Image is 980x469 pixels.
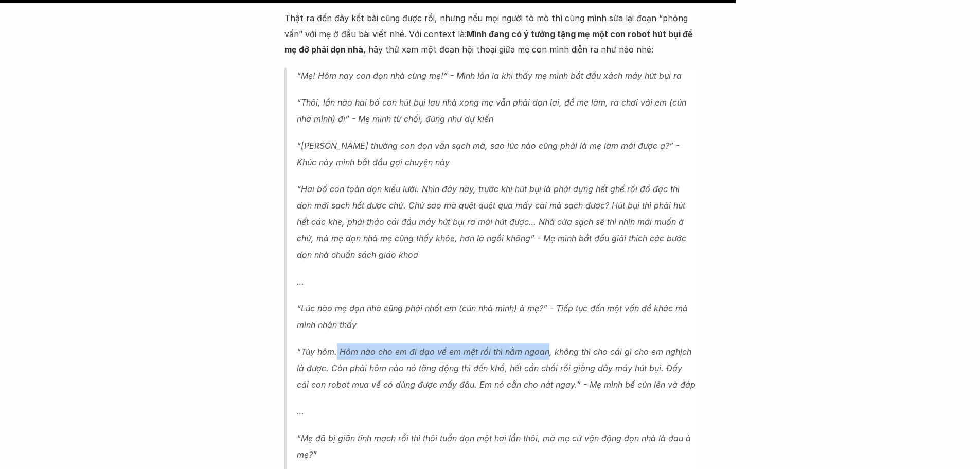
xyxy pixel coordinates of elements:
[284,10,696,57] p: Thật ra đến đây kết bài cũng được rồi, nhưng nếu mọi người tò mò thì cùng mình sửa lại đoạn “phỏn...
[297,97,689,124] em: “Thôi, lần nào hai bố con hút bụi lau nhà xong mẹ vẫn phải dọn lại, để mẹ làm, ra chơi với em (cú...
[297,303,690,330] em: “Lúc nào mẹ dọn nhà cũng phải nhốt em (cún nhà mình) à mẹ?” - Tiếp tục đến một vấn đề khác mà mìn...
[297,343,696,393] p: “Tùy hôm. Hôm nào cho em đi dạo về em mệt rồi thì nằm ngoan, không thì cho cái gì cho em nghịch l...
[297,184,689,260] em: “Hai bố con toàn dọn kiểu lười. Nhìn đây này, trước khi hút bụi là phải dựng hết ghế rồi đồ đạc t...
[297,141,682,167] em: “[PERSON_NAME] thường con dọn vẫn sạch mà, sao lúc nào cũng phải là mẹ làm mới được ạ?” - Khúc nà...
[297,430,696,463] p: “Mẹ đã bị giãn tĩnh mạch rồi thì thôi tuần dọn một hai lần thôi, mà mẹ cứ vận động dọn nhà là đau...
[297,71,682,81] em: “Mẹ! Hôm nay con dọn nhà cùng mẹ!” - Mình lân la khi thấy mẹ mình bắt đầu xách máy hút bụi ra
[297,403,696,420] p: …
[297,273,696,290] p: …
[284,29,695,55] strong: Mình đang có ý tưởng tặng mẹ một con robot hút bụi để mẹ đỡ phải dọn nhà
